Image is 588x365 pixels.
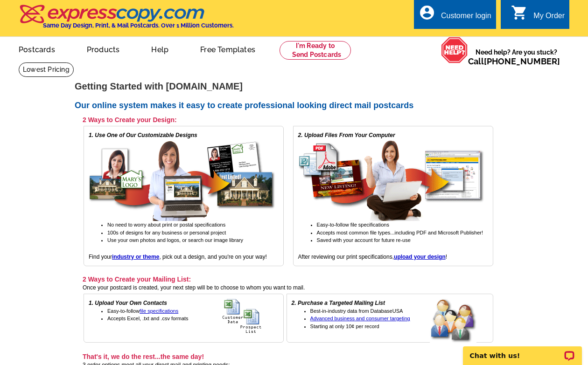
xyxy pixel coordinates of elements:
[511,4,528,21] i: shopping_cart
[441,12,491,25] div: Customer login
[112,254,159,260] a: industry or theme
[468,56,560,66] span: Call
[317,237,411,243] span: Saved with your account for future re-use
[89,254,267,260] span: Find your , pick out a design, and you're on your way!
[484,56,560,66] a: [PHONE_NUMBER]
[468,48,565,66] span: Need help? Are you stuck?
[83,116,493,124] h3: 2 Ways to Create your Design:
[457,336,588,365] iframe: LiveChat chat widget
[419,4,435,21] i: account_circle
[83,275,493,283] h3: 2 Ways to Create your Mailing List:
[317,222,389,227] span: Easy-to-follow file specifications
[441,37,468,63] img: help
[185,38,270,60] a: Free Templates
[107,237,243,243] span: Use your own photos and logos, or search our image library
[317,230,483,235] span: Accepts most common file types...including PDF and Microsoft Publisher!
[89,139,275,221] img: free online postcard designs
[298,139,485,221] img: upload your own design for free
[136,38,183,60] a: Help
[394,254,446,260] a: upload your design
[533,12,565,25] div: My Order
[107,308,178,314] span: Easy-to-follow
[89,300,167,306] em: 1. Upload Your Own Contacts
[310,324,379,329] span: Starting at only 10¢ per record
[292,300,385,306] em: 2. Purchase a Targeted Mailing List
[43,22,234,29] h4: Same Day Design, Print, & Mail Postcards. Over 1 Million Customers.
[75,82,513,91] h1: Getting Started with [DOMAIN_NAME]
[89,132,197,138] em: 1. Use One of Our Customizable Designs
[310,316,410,321] a: Advanced business and consumer targeting
[430,299,488,344] img: buy a targeted mailing list
[419,10,491,22] a: account_circle Customer login
[140,308,178,314] a: file specifications
[83,352,507,361] h3: That's it, we do the rest...the same day!
[107,222,225,227] span: No need to worry about print or postal specifications
[72,38,135,60] a: Products
[19,11,234,29] a: Same Day Design, Print, & Mail Postcards. Over 1 Million Customers.
[298,254,447,260] span: After reviewing our print specifications, !
[107,230,226,235] span: 100s of designs for any business or personal project
[107,316,189,321] span: Accepts Excel, .txt and .csv formats
[222,299,279,334] img: upload your own address list for free
[511,10,565,22] a: shopping_cart My Order
[4,38,70,60] a: Postcards
[298,132,395,138] em: 2. Upload Files From Your Computer
[310,308,403,314] span: Best-in-industry data from DatabaseUSA
[83,284,305,291] span: Once your postcard is created, your next step will be to choose to whom you want to mail.
[75,101,513,111] h2: Our online system makes it easy to create professional looking direct mail postcards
